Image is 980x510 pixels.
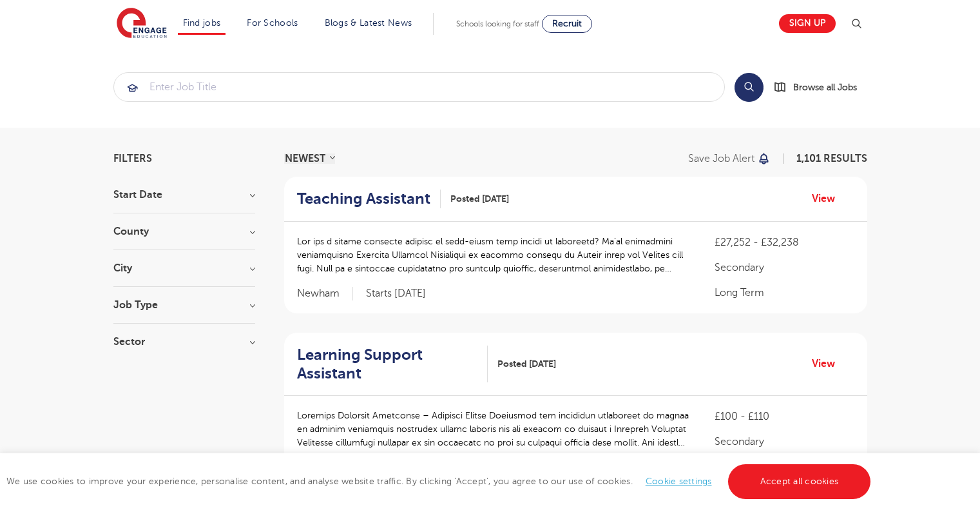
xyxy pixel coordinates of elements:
[688,153,754,164] p: Save job alert
[117,8,167,40] img: Engage Education
[796,153,867,164] span: 1,101 RESULTS
[247,18,298,28] a: For Schools
[542,15,592,33] a: Recruit
[113,226,255,237] h3: County
[688,153,771,164] button: Save job alert
[728,464,871,499] a: Accept all cookies
[715,260,854,275] p: Secondary
[774,80,867,95] a: Browse all Jobs
[735,73,764,102] button: Search
[113,337,255,347] h3: Sector
[297,409,689,449] p: Loremips Dolorsit Ametconse – Adipisci Elitse Doeiusmod tem incididun utlaboreet do magnaa en adm...
[297,190,430,208] h2: Teaching Assistant
[450,192,509,206] span: Posted [DATE]
[113,300,255,310] h3: Job Type
[297,346,477,383] h2: Learning Support Assistant
[366,287,426,300] p: Starts [DATE]
[715,434,854,449] p: Secondary
[297,235,689,275] p: Lor ips d sitame consecte adipisc el sedd-eiusm temp incidi ut laboreetd? Ma’al enimadmini veniam...
[113,153,152,164] span: Filters
[497,357,556,371] span: Posted [DATE]
[779,14,836,33] a: Sign up
[812,355,845,372] a: View
[715,409,854,424] p: £100 - £110
[114,73,724,101] input: Submit
[113,190,255,200] h3: Start Date
[552,19,582,28] span: Recruit
[325,18,412,28] a: Blogs & Latest News
[793,80,857,95] span: Browse all Jobs
[183,18,221,28] a: Find jobs
[6,476,874,486] span: We use cookies to improve your experience, personalise content, and analyse website traffic. By c...
[113,72,725,102] div: Submit
[715,285,854,300] p: Long Term
[297,190,441,208] a: Teaching Assistant
[646,476,712,486] a: Cookie settings
[456,19,539,28] span: Schools looking for staff
[297,346,488,383] a: Learning Support Assistant
[812,190,845,207] a: View
[113,263,255,273] h3: City
[715,235,854,250] p: £27,252 - £32,238
[297,287,353,300] span: Newham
